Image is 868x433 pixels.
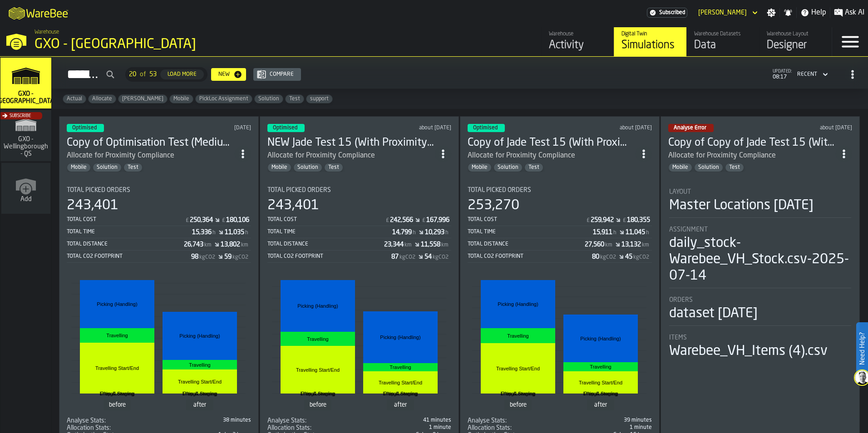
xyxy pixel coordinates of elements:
[67,229,192,235] div: Total Time
[67,216,185,223] div: Total Cost
[468,187,531,194] span: Total Picked Orders
[625,253,632,261] div: Stat Value
[118,96,167,102] span: Jade
[623,217,626,224] span: £
[390,216,413,224] div: Stat Value
[669,226,852,233] div: Title
[668,136,836,150] h3: Copy of Copy of Jade Test 15 (With Proximity Rules + No VMI)
[67,424,111,432] span: Allocation Stats:
[425,229,444,236] div: Stat Value
[10,113,31,118] span: Subscribe
[170,96,193,102] span: Mobile
[426,216,449,224] div: Stat Value
[621,241,641,248] div: Stat Value
[669,188,852,196] div: Title
[468,424,558,432] div: Title
[549,31,607,37] div: Warehouse
[669,334,852,359] div: stat-Items
[694,31,752,37] div: Warehouse Datasets
[267,253,392,260] div: Total CO2 Footprint
[585,241,604,248] div: Stat Value
[399,254,415,261] span: kgCO2
[294,164,322,171] span: Solution
[694,38,752,53] div: Data
[273,125,297,131] span: Optimised
[67,253,191,260] div: Total CO2 Footprint
[621,38,679,53] div: Simulations
[695,7,759,18] div: DropdownMenuValue-Jade Webb
[422,217,425,224] span: £
[67,424,157,432] div: Title
[669,296,693,304] span: Orders
[404,242,412,248] span: km
[830,7,868,18] label: button-toggle-Ask AI
[267,187,331,194] span: Total Picked Orders
[669,334,852,341] div: Title
[845,7,864,18] span: Ask AI
[797,7,830,18] label: button-toggle-Help
[267,216,385,223] div: Total Cost
[468,197,519,214] div: 253,270
[468,187,652,263] div: stat-Total Picked Orders
[0,110,51,163] a: link-to-/wh/i/21001162-09ea-4ef7-b6e2-1cbc559c2fb7/simulations
[267,136,435,150] div: NEW Jade Test 15 (With Proximity Rules + No VMI)
[267,417,306,424] span: Analyse Stats:
[164,71,200,78] div: Load More
[267,424,311,432] span: Allocation Stats:
[267,229,393,235] div: Total Time
[424,253,432,261] div: Stat Value
[35,29,59,35] span: Warehouse
[773,69,792,74] span: updated:
[784,125,852,131] div: Updated: 15/08/2025, 13:15:53 Created: 15/08/2025, 13:14:28
[160,69,204,79] button: button-Load More
[674,125,706,131] span: Analyse Error
[161,417,251,423] div: 38 minutes
[178,125,251,131] div: Updated: 10/09/2025, 08:01:22 Created: 10/09/2025, 08:01:11
[445,230,449,236] span: h
[253,68,301,81] button: button-Compare
[668,150,776,161] div: Allocate for Proximity Compliance
[124,164,142,171] span: Test
[468,187,652,194] div: Title
[780,8,796,17] label: button-toggle-Notifications
[433,254,449,261] span: kgCO2
[669,296,852,304] div: Title
[67,136,235,150] h3: Copy of Optimisation Test (Medium - Slow)
[67,197,118,214] div: 243,401
[468,216,586,223] div: Total Cost
[68,272,250,415] div: stat-
[89,96,116,102] span: Allocate
[468,253,592,260] div: Total CO2 Footprint
[832,27,868,56] label: button-toggle-Menu
[267,150,375,161] div: Allocate for Proximity Compliance
[224,253,232,261] div: Stat Value
[267,424,452,432] div: stat-Allocation Stats:
[67,417,157,424] div: Title
[669,305,758,322] div: dataset [DATE]
[468,417,558,424] div: Title
[626,229,645,236] div: Stat Value
[1,163,50,216] a: link-to-/wh/new
[468,424,512,432] span: Allocation Stats:
[468,136,636,150] h3: Copy of Jade Test 15 (With Proximity Rules + No VMI)
[541,27,614,56] a: link-to-/wh/i/a3c616c1-32a4-47e6-8ca0-af4465b04030/feed/
[767,38,824,53] div: Designer
[225,229,244,236] div: Stat Value
[20,196,32,203] span: Add
[325,164,343,171] span: Test
[579,125,652,131] div: Updated: 15/08/2025, 13:36:04 Created: 14/07/2025, 15:45:09
[67,187,251,194] div: Title
[63,96,86,102] span: Actual
[267,417,358,424] div: Title
[232,254,248,261] span: kgCO2
[0,58,51,110] a: link-to-/wh/i/a3c616c1-32a4-47e6-8ca0-af4465b04030/simulations
[267,424,358,432] div: Title
[109,402,126,408] text: before
[668,150,836,161] div: Allocate for Proximity Compliance
[468,417,652,424] div: stat-Analyse Stats:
